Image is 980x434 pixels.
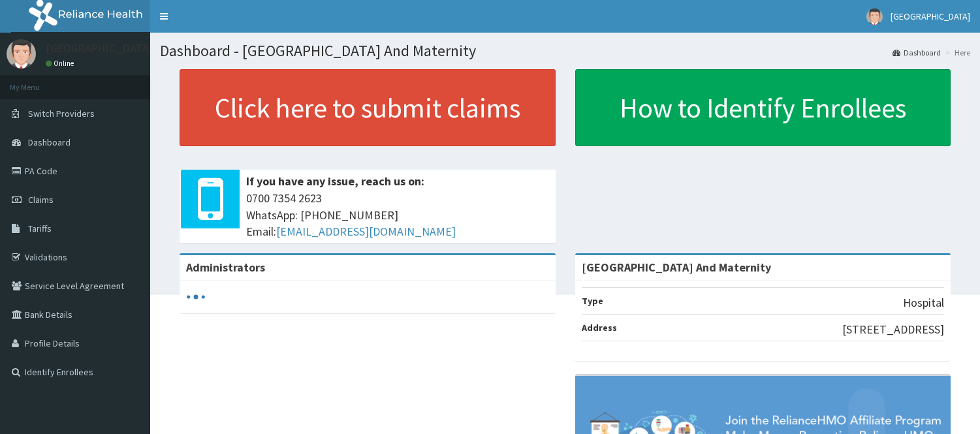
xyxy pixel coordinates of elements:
span: Switch Providers [28,108,95,119]
span: 0700 7354 2623 WhatsApp: [PHONE_NUMBER] Email: [246,190,549,240]
span: [GEOGRAPHIC_DATA] [891,10,970,22]
a: [EMAIL_ADDRESS][DOMAIN_NAME] [276,224,456,239]
span: Claims [28,194,54,206]
b: Type [582,295,603,307]
b: If you have any issue, reach us on: [246,174,424,189]
a: Online [46,59,77,68]
img: User Image [866,8,883,25]
a: How to Identify Enrollees [575,69,951,146]
p: [STREET_ADDRESS] [842,321,944,338]
svg: audio-loading [186,287,206,307]
img: User Image [7,39,36,69]
b: Administrators [186,260,265,275]
h1: Dashboard - [GEOGRAPHIC_DATA] And Maternity [160,42,970,59]
p: Hospital [903,294,944,311]
a: Dashboard [893,47,941,58]
li: Here [942,47,970,58]
span: Tariffs [28,223,52,234]
strong: [GEOGRAPHIC_DATA] And Maternity [582,260,771,275]
span: Dashboard [28,136,71,148]
b: Address [582,322,617,333]
p: [GEOGRAPHIC_DATA] [46,42,153,54]
a: Click here to submit claims [180,69,556,146]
